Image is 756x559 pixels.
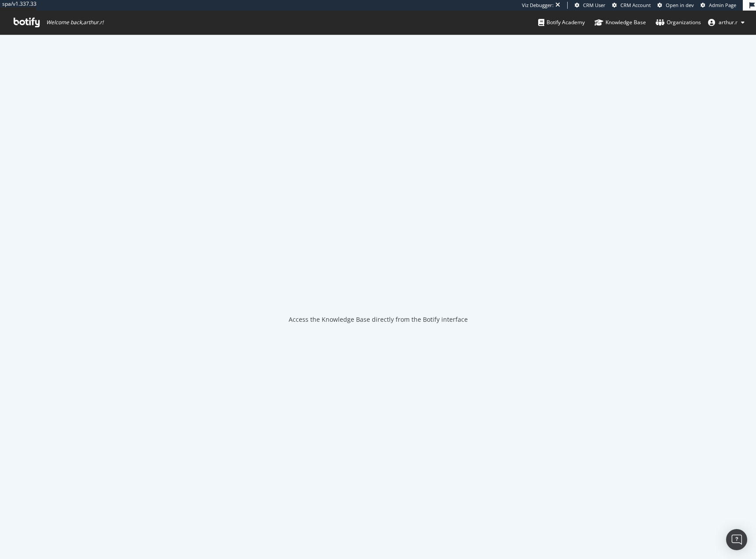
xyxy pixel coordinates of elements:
[620,2,651,8] span: CRM Account
[666,2,694,8] span: Open in dev
[575,2,606,9] a: CRM User
[538,18,585,27] div: Botify Academy
[538,11,585,34] a: Botify Academy
[583,2,606,8] span: CRM User
[701,2,736,9] a: Admin Page
[346,269,410,301] div: animation
[709,2,736,8] span: Admin Page
[522,2,554,9] div: Viz Debugger:
[595,18,646,27] div: Knowledge Base
[656,11,701,34] a: Organizations
[657,2,694,9] a: Open in dev
[656,18,701,27] div: Organizations
[612,2,651,9] a: CRM Account
[46,19,103,26] span: Welcome back, arthur.r !
[595,11,646,34] a: Knowledge Base
[289,315,468,324] div: Access the Knowledge Base directly from the Botify interface
[719,18,738,26] span: arthur.r
[701,15,752,29] button: arthur.r
[726,529,747,550] div: Open Intercom Messenger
